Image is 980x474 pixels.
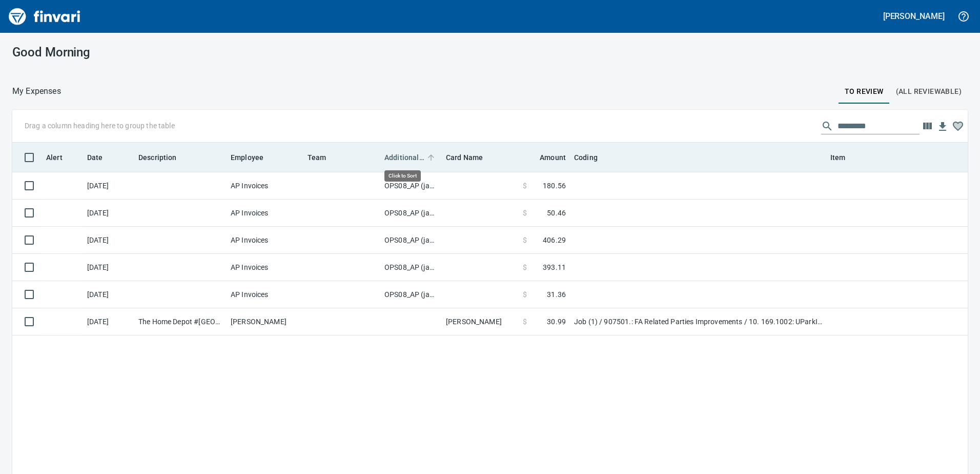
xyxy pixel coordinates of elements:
[83,227,134,254] td: [DATE]
[83,254,134,281] td: [DATE]
[446,151,496,164] span: Card Name
[845,85,884,98] span: To Review
[384,151,424,164] span: Additional Reviewer
[134,308,227,335] td: The Home Depot #[GEOGRAPHIC_DATA]
[384,151,438,164] span: Additional Reviewer
[6,4,83,29] img: Finvari
[446,151,483,164] span: Card Name
[83,200,134,227] td: [DATE]
[380,172,442,200] td: OPS08_AP (janettep, samr)
[830,151,859,164] span: Item
[442,308,519,335] td: [PERSON_NAME]
[935,119,950,134] button: Download Table
[523,317,527,327] span: $
[574,151,598,164] span: Coding
[227,172,303,200] td: AP Invoices
[227,254,303,281] td: AP Invoices
[950,118,966,134] button: Column choices favorited. Click to reset to default
[523,208,527,218] span: $
[574,151,611,164] span: Coding
[523,235,527,245] span: $
[881,8,947,24] button: [PERSON_NAME]
[543,262,566,272] span: 393.11
[920,118,935,134] button: Choose columns to display
[87,151,103,164] span: Date
[380,281,442,308] td: OPS08_AP (janettep, samr)
[227,200,303,227] td: AP Invoices
[46,151,76,164] span: Alert
[547,317,566,327] span: 30.99
[380,227,442,254] td: OPS08_AP (janettep, samr)
[12,85,61,97] nav: breadcrumb
[12,85,61,97] p: My Expenses
[231,151,263,164] span: Employee
[526,151,566,164] span: Amount
[830,151,846,164] span: Item
[523,289,527,300] span: $
[883,11,945,22] h5: [PERSON_NAME]
[46,151,63,164] span: Alert
[83,172,134,200] td: [DATE]
[543,181,566,191] span: 180.56
[540,151,566,164] span: Amount
[138,151,177,164] span: Description
[83,308,134,335] td: [DATE]
[138,151,190,164] span: Description
[523,262,527,272] span: $
[227,308,303,335] td: [PERSON_NAME]
[543,235,566,245] span: 406.29
[380,200,442,227] td: OPS08_AP (janettep, samr)
[25,121,175,131] p: Drag a column heading here to group the table
[547,289,566,300] span: 31.36
[380,254,442,281] td: OPS08_AP (janettep, samr)
[308,151,326,164] span: Team
[227,281,303,308] td: AP Invoices
[227,227,303,254] td: AP Invoices
[570,308,826,335] td: Job (1) / 907501.: FA Related Parties Improvements / 10. 169.1002: UParkIt Vancouver Misc. Projec...
[523,181,527,191] span: $
[896,85,962,98] span: (All Reviewable)
[231,151,277,164] span: Employee
[83,281,134,308] td: [DATE]
[308,151,340,164] span: Team
[547,208,566,218] span: 50.46
[87,151,116,164] span: Date
[12,45,314,60] h3: Good Morning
